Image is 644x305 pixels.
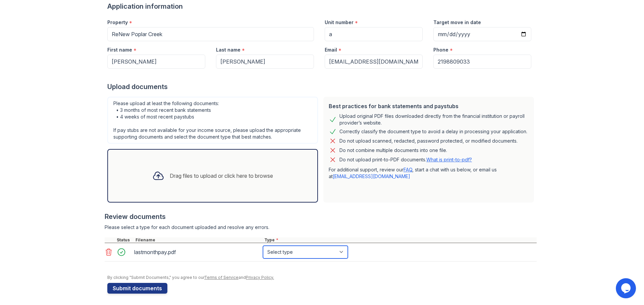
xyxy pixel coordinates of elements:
a: What is print-to-pdf? [426,157,472,162]
a: Privacy Policy. [246,275,274,280]
iframe: chat widget [616,278,637,298]
label: Unit number [325,19,354,26]
div: Do not upload scanned, redacted, password protected, or modified documents. [339,137,518,145]
div: Drag files to upload or click here to browse [170,172,273,180]
p: Do not upload print-to-PDF documents. [339,156,472,163]
label: Email [325,47,337,53]
div: Please upload at least the following documents: • 3 months of most recent bank statements • 4 wee... [107,97,318,144]
a: FAQ [404,167,412,172]
div: Upload documents [107,82,537,91]
div: By clicking "Submit Documents," you agree to our and [107,275,537,280]
div: Type [263,237,537,243]
label: Target move in date [433,19,481,26]
label: Last name [216,47,240,53]
div: Review documents [105,212,537,221]
button: Submit documents [107,283,167,294]
label: Property [107,19,128,26]
div: Status [115,237,134,243]
a: [EMAIL_ADDRESS][DOMAIN_NAME] [333,173,410,179]
a: Terms of Service [204,275,238,280]
div: Filename [134,237,263,243]
div: Do not combine multiple documents into one file. [339,146,447,154]
p: For additional support, review our , start a chat with us below, or email us at [329,166,529,180]
label: Phone [433,47,448,53]
div: Correctly classify the document type to avoid a delay in processing your application. [339,128,527,136]
div: Please select a type for each document uploaded and resolve any errors. [105,224,537,231]
div: lastmonthpay.pdf [134,247,260,257]
label: First name [107,47,132,53]
div: Best practices for bank statements and paystubs [329,102,529,110]
div: Application information [107,2,537,11]
div: Upload original PDF files downloaded directly from the financial institution or payroll provider’... [339,113,529,126]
